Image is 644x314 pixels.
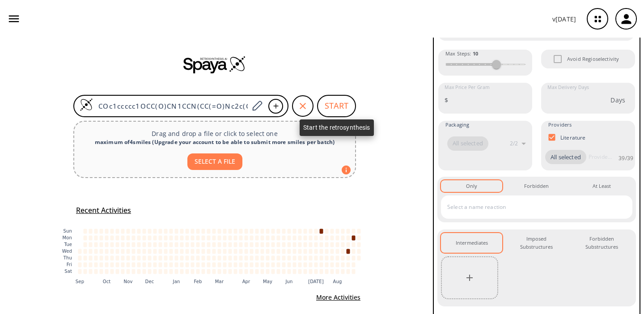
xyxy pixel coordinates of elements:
div: Intermediates [456,239,488,247]
g: y-axis tick label [62,229,72,274]
div: At Least [593,182,611,190]
text: Fri [67,262,72,267]
text: Sep [76,279,84,284]
span: All selected [447,139,488,148]
input: Enter SMILES [93,102,249,110]
h5: Recent Activities [76,206,131,215]
button: Recent Activities [72,203,135,218]
text: May [263,279,272,284]
label: Max Delivery Days [547,84,589,91]
div: Forbidden [524,182,549,190]
span: Providers [548,121,572,129]
button: Only [441,180,502,192]
text: Feb [194,279,202,284]
text: Aug [333,279,342,284]
text: Mon [62,235,72,240]
span: All selected [545,153,586,162]
text: Wed [62,249,72,254]
p: v [DATE] [552,14,576,24]
text: Jan [173,279,180,284]
text: Sun [64,229,72,233]
text: Nov [124,279,133,284]
button: At Least [571,180,632,192]
input: Provider name [586,150,614,164]
p: Days [610,95,625,105]
text: Tue [64,242,72,247]
span: Max Steps : [445,50,478,58]
text: Mar [215,279,224,284]
button: START [317,95,356,117]
button: Forbidden [506,180,567,192]
p: 39 / 39 [619,154,633,162]
div: Only [466,182,477,190]
div: Imposed Substructures [513,235,560,251]
text: [DATE] [308,279,324,284]
p: $ [445,95,448,105]
text: Apr [242,279,250,284]
input: Select a name reaction [445,200,615,214]
span: Packaging [445,121,469,129]
img: Logo Spaya [80,98,93,111]
span: Avoid Regioselectivity [567,55,619,63]
div: Forbidden Substructures [578,235,625,251]
img: Spaya logo [183,55,246,73]
label: Max Price Per Gram [445,84,490,91]
button: Imposed Substructures [506,233,567,253]
text: Thu [63,255,72,260]
button: SELECT A FILE [187,153,242,170]
text: Sat [64,269,72,274]
div: Start the retrosynthesis [300,119,374,136]
text: Oct [103,279,111,284]
g: cell [78,229,361,274]
button: Forbidden Substructures [571,233,632,253]
div: maximum of 4 smiles ( Upgrade your account to be able to submit more smiles per batch ) [81,138,348,146]
text: Dec [145,279,154,284]
button: Intermediates [441,233,502,253]
g: x-axis tick label [76,279,342,284]
text: Jun [285,279,292,284]
strong: 10 [473,50,478,57]
p: 2 / 2 [510,140,518,147]
p: Drag and drop a file or click to select one [81,129,348,138]
p: Literature [560,134,586,141]
button: More Activities [313,289,364,306]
